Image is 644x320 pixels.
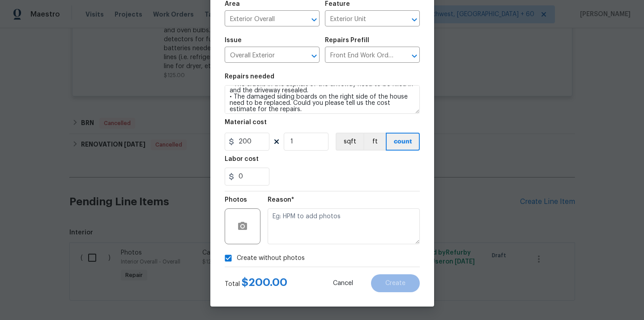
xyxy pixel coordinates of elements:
[225,197,247,203] h5: Photos
[308,13,320,26] button: Open
[325,1,350,7] h5: Feature
[386,133,420,151] button: count
[371,274,420,292] button: Create
[408,50,421,62] button: Open
[225,37,242,43] h5: Issue
[308,50,320,62] button: Open
[225,74,274,80] h5: Repairs needed
[336,133,363,151] button: sqft
[242,277,287,288] span: $ 200.00
[237,254,305,263] span: Create without photos
[225,156,259,162] h5: Labor cost
[363,133,386,151] button: ft
[325,37,369,43] h5: Repairs Prefill
[268,197,294,203] h5: Reason*
[385,280,405,287] span: Create
[319,274,367,292] button: Cancel
[408,13,421,26] button: Open
[225,119,267,125] h5: Material cost
[225,1,240,7] h5: Area
[333,280,353,287] span: Cancel
[225,278,287,289] div: Total
[225,85,420,114] textarea: HOA Violation - The mailbox unit needs replacing (rotted wood). • The cracks in the asphalt of th...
